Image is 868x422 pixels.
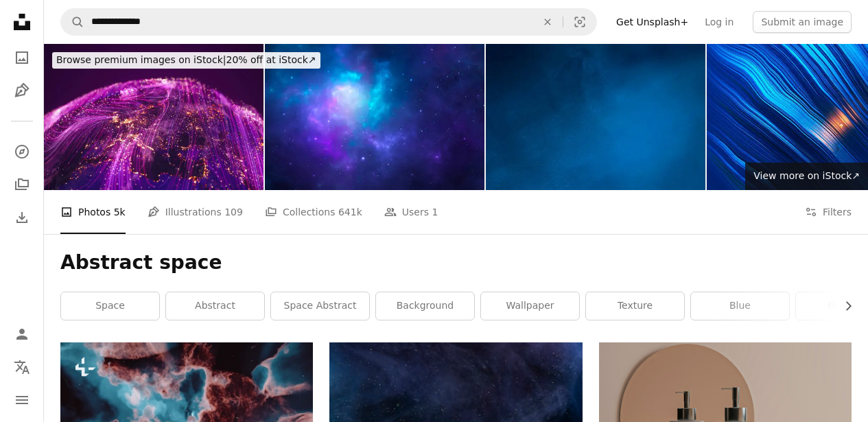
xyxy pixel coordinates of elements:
button: Language [8,353,36,381]
img: Global Data Flow [44,44,263,190]
a: Users 1 [384,190,438,234]
a: Collections [8,171,36,198]
button: Menu [8,386,36,414]
a: Photos [8,44,36,71]
a: Explore [8,138,36,165]
a: Download History [8,204,36,231]
a: View more on iStock↗ [745,163,868,190]
form: Find visuals sitewide [60,8,597,36]
a: a close up of a blue and red object [60,409,313,421]
a: Browse premium images on iStock|20% off at iStock↗ [44,44,329,77]
a: Illustrations [8,77,36,104]
span: 1 [432,204,438,220]
a: Get Unsplash+ [608,11,696,33]
a: wallpaper [481,292,579,320]
button: Filters [805,190,852,234]
a: Log in / Sign up [8,320,36,348]
button: Submit an image [753,11,852,33]
a: texture [586,292,684,320]
button: Clear [532,9,563,35]
a: abstract [166,292,264,320]
span: 109 [224,204,243,220]
button: Search Unsplash [61,9,84,35]
button: scroll list to the right [836,292,852,320]
img: Dark blue grunge background [486,44,705,190]
a: background [376,292,474,320]
a: Collections 641k [265,190,362,234]
a: space abstract [271,292,369,320]
div: 20% off at iStock ↗ [52,52,320,69]
img: Space background. Colorful fractal blue and violet nebula with star field. 3D rendering [265,44,484,190]
a: Log in [696,11,742,33]
span: 641k [338,204,362,220]
span: View more on iStock ↗ [753,170,860,181]
span: Browse premium images on iStock | [56,54,226,65]
a: space [61,292,159,320]
a: Illustrations 109 [148,190,243,234]
button: Visual search [563,9,596,35]
a: blue [691,292,789,320]
h1: Abstract space [60,250,852,275]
